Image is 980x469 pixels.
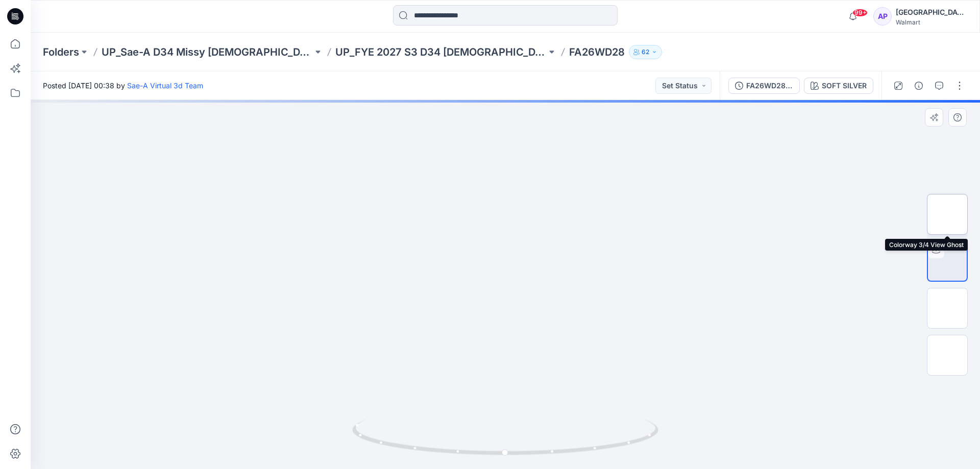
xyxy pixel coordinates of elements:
span: Posted [DATE] 00:38 by [43,80,203,91]
button: SOFT SILVER [804,78,873,94]
div: Walmart [896,18,967,26]
div: AP [873,7,892,26]
a: Sae-A Virtual 3d Team [127,81,203,90]
a: Folders [43,45,79,59]
p: FA26WD28 [569,45,625,59]
button: FA26WD28-OPT_SOFT SILVER [728,78,800,94]
p: 62 [642,46,649,58]
button: Details [911,78,927,94]
div: [GEOGRAPHIC_DATA] [896,6,967,18]
button: 62 [629,45,662,59]
div: FA26WD28-OPT_SOFT SILVER [746,80,793,91]
a: UP_FYE 2027 S3 D34 [DEMOGRAPHIC_DATA] Dresses [335,45,547,59]
div: SOFT SILVER [822,80,867,91]
span: 99+ [852,9,868,17]
a: UP_Sae-A D34 Missy [DEMOGRAPHIC_DATA] Dresses [102,45,313,59]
